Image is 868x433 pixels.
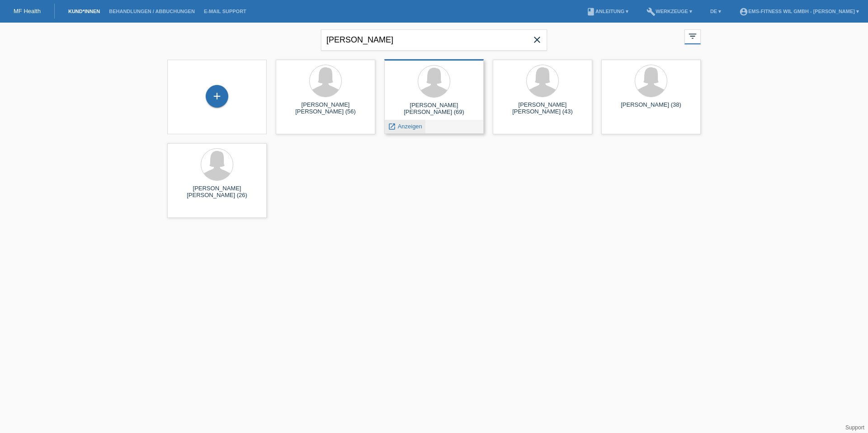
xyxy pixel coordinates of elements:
i: launch [388,122,396,131]
div: [PERSON_NAME] [PERSON_NAME] (69) [392,102,476,116]
i: close [532,34,542,45]
div: [PERSON_NAME] [PERSON_NAME] (56) [283,101,368,116]
a: DE ▾ [706,9,726,14]
span: Anzeigen [398,123,422,130]
div: [PERSON_NAME] (38) [609,101,693,116]
div: [PERSON_NAME] [PERSON_NAME] (43) [500,101,585,116]
a: E-Mail Support [199,9,251,14]
i: build [646,7,656,16]
i: book [586,7,595,16]
input: Suche... [321,29,547,51]
div: Kund*in hinzufügen [206,89,228,104]
a: MF Health [14,8,41,14]
i: account_circle [739,7,748,16]
a: Behandlungen / Abbuchungen [104,9,199,14]
a: launch Anzeigen [388,123,422,130]
a: Kund*innen [64,9,104,14]
a: buildWerkzeuge ▾ [642,9,697,14]
a: account_circleEMS-Fitness Wil GmbH - [PERSON_NAME] ▾ [735,9,863,14]
div: [PERSON_NAME] [PERSON_NAME] (26) [175,185,259,199]
a: Support [845,424,864,431]
i: filter_list [688,31,698,41]
a: bookAnleitung ▾ [582,9,633,14]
